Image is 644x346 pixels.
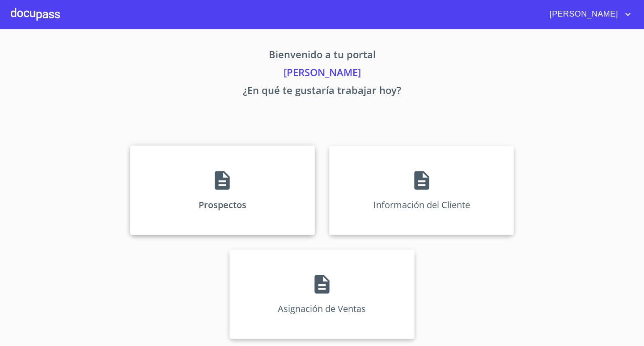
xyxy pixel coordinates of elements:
[47,83,597,101] p: ¿En qué te gustaría trabajar hoy?
[543,7,623,21] span: [PERSON_NAME]
[373,199,470,211] p: Información del Cliente
[278,303,366,315] p: Asignación de Ventas
[199,199,246,211] p: Prospectos
[47,65,597,83] p: [PERSON_NAME]
[47,47,597,65] p: Bienvenido a tu portal
[543,7,633,21] button: account of current user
